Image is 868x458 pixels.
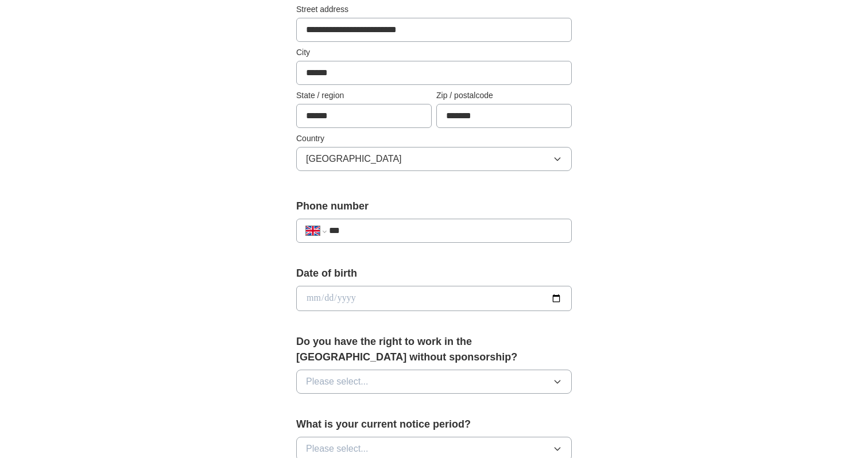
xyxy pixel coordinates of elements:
label: Zip / postalcode [436,90,572,102]
span: Please select... [306,375,369,389]
label: State / region [296,90,432,102]
label: City [296,46,572,59]
label: What is your current notice period? [296,417,572,432]
label: Country [296,133,572,145]
span: [GEOGRAPHIC_DATA] [306,152,402,166]
span: Please select... [306,442,369,456]
button: Please select... [296,370,572,394]
label: Date of birth [296,266,572,281]
label: Phone number [296,199,572,214]
label: Do you have the right to work in the [GEOGRAPHIC_DATA] without sponsorship? [296,334,572,365]
label: Street address [296,3,572,15]
button: [GEOGRAPHIC_DATA] [296,147,572,171]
